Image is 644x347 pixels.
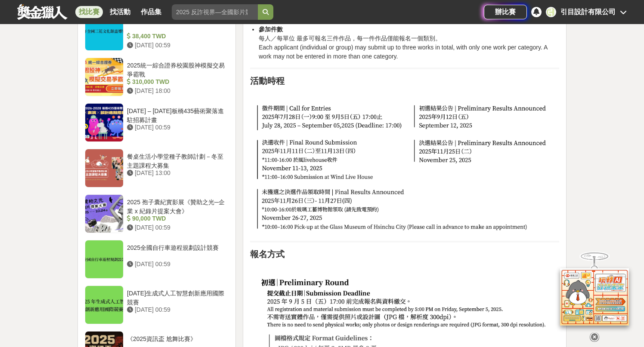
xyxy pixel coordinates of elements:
a: [DATE]全國三花文化館盃導覽競賽 38,400 TWD [DATE] 00:59 [85,12,229,51]
a: 辦比賽 [484,5,527,19]
div: [DATE] 00:59 [127,123,225,132]
a: 作品集 [137,6,165,18]
div: [DATE] 00:59 [127,260,225,269]
div: [DATE] – [DATE]板橋435藝術聚落進駐招募計畫 [127,107,225,123]
div: [DATE] 00:59 [127,305,225,314]
div: 90,000 TWD [127,214,225,223]
div: 2025全國自行車遊程規劃設計競賽 [127,243,225,260]
div: 2025 孢子囊紀實影展《贊助之光─企業 x 紀錄片提案大會》 [127,198,225,214]
div: 38,400 TWD [127,32,225,41]
strong: 報名方式 [250,249,285,259]
a: 找活動 [106,6,134,18]
strong: 活動時程 [250,76,285,86]
div: [DATE] 00:59 [127,41,225,50]
div: 餐桌生活小學堂種子教師計劃－冬至主題課程大募集 [127,152,225,169]
input: 2025 反詐視界—全國影片競賽 [172,4,258,20]
strong: 參加件數 [259,26,283,33]
img: 99bbf61d-f2b0-43b5-b501-eb6dde952eb9.jpg [250,97,559,234]
a: 找比賽 [75,6,103,18]
div: 2025統一綜合證券校園股神模擬交易爭霸戰 [127,61,225,77]
a: 餐桌生活小學堂種子教師計劃－冬至主題課程大募集 [DATE] 13:00 [85,149,229,187]
div: [DATE]生成式人工智慧創新應用國際競賽 [127,289,225,305]
li: 每人／每單位 最多可報名三件作品，每一件作品僅能報名一個類別。 Each applicant (individual or group) may submit up to three works... [259,25,559,61]
div: [DATE] 13:00 [127,169,225,178]
a: 2025統一綜合證券校園股神模擬交易爭霸戰 310,000 TWD [DATE] 18:00 [85,58,229,96]
div: 引 [546,7,556,17]
a: 2025 孢子囊紀實影展《贊助之光─企業 x 紀錄片提案大會》 90,000 TWD [DATE] 00:59 [85,194,229,233]
div: [DATE] 00:59 [127,223,225,232]
img: d2146d9a-e6f6-4337-9592-8cefde37ba6b.png [560,268,629,326]
div: [DATE] 18:00 [127,86,225,95]
div: 引目設計有限公司 [560,7,616,17]
a: [DATE]生成式人工智慧創新應用國際競賽 [DATE] 00:59 [85,286,229,324]
div: 310,000 TWD [127,77,225,86]
a: [DATE] – [DATE]板橋435藝術聚落進駐招募計畫 [DATE] 00:59 [85,103,229,142]
a: 2025全國自行車遊程規劃設計競賽 [DATE] 00:59 [85,240,229,279]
